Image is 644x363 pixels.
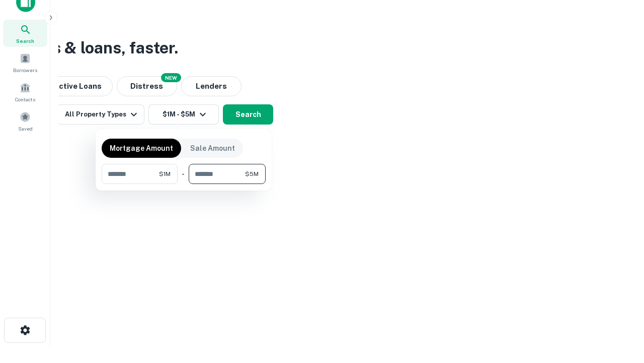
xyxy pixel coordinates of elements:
[159,169,171,178] span: $1M
[182,164,185,184] div: -
[245,169,259,178] span: $5M
[594,282,644,331] iframe: Chat Widget
[110,143,173,154] p: Mortgage Amount
[190,143,235,154] p: Sale Amount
